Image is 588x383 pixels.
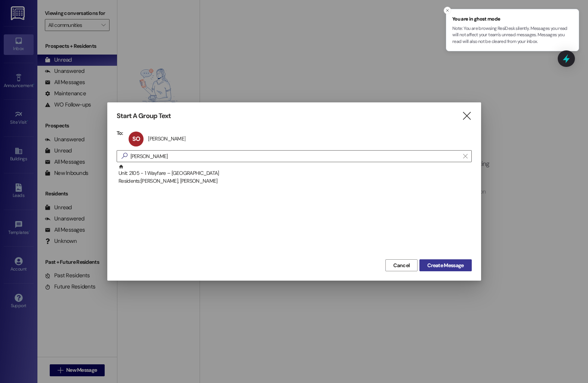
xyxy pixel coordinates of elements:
[117,130,123,136] h3: To:
[130,151,459,161] input: Search for any contact or apartment
[444,7,451,14] button: Close toast
[118,177,472,185] div: Residents: [PERSON_NAME], [PERSON_NAME]
[118,164,472,185] div: Unit: 2105 - 1 Wayfare – [GEOGRAPHIC_DATA]
[419,259,471,271] button: Create Message
[452,25,573,45] p: Note: You are browsing ResiDesk silently. Messages you read will not affect your team's unread me...
[117,164,472,183] div: Unit: 2105 - 1 Wayfare – [GEOGRAPHIC_DATA]Residents:[PERSON_NAME], [PERSON_NAME]
[393,262,410,269] span: Cancel
[385,259,418,271] button: Cancel
[117,112,171,120] h3: Start A Group Text
[462,112,472,120] i: 
[427,262,464,269] span: Create Message
[148,135,185,142] div: [PERSON_NAME]
[452,15,573,23] span: You are in ghost mode
[118,152,130,160] i: 
[459,151,471,162] button: Clear text
[463,153,467,159] i: 
[132,135,140,143] span: SO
